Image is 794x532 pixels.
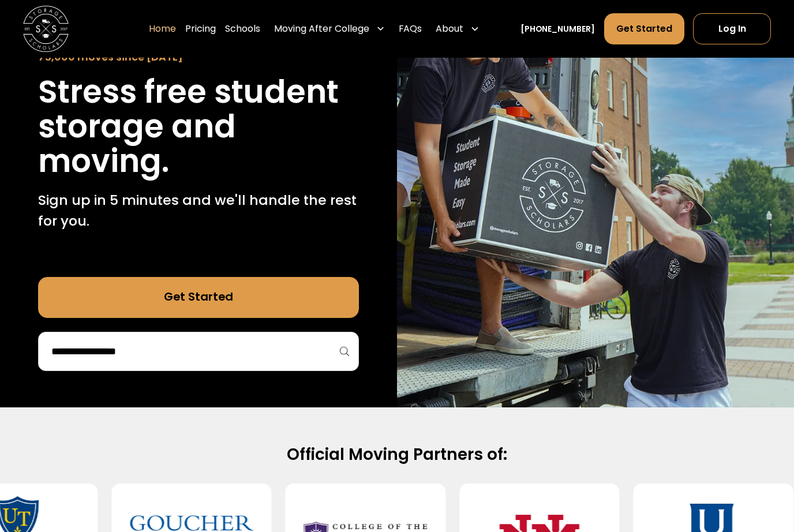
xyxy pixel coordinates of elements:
a: [PHONE_NUMBER] [520,23,595,35]
div: Moving After College [269,13,390,45]
a: Schools [225,13,260,45]
h2: Official Moving Partners of: [40,444,754,465]
h1: Stress free student storage and moving. [38,74,358,178]
div: About [431,13,484,45]
a: Get Started [604,13,684,44]
a: Pricing [185,13,216,45]
p: Sign up in 5 minutes and we'll handle the rest for you. [38,190,358,231]
a: Get Started [38,277,358,318]
div: Moving After College [274,22,369,36]
a: FAQs [399,13,422,45]
a: Home [149,13,176,45]
img: Storage Scholars main logo [23,6,69,51]
a: Log In [693,13,771,44]
div: About [436,22,463,36]
a: home [23,6,69,51]
div: 75,000 moves since [DATE] [38,50,358,65]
